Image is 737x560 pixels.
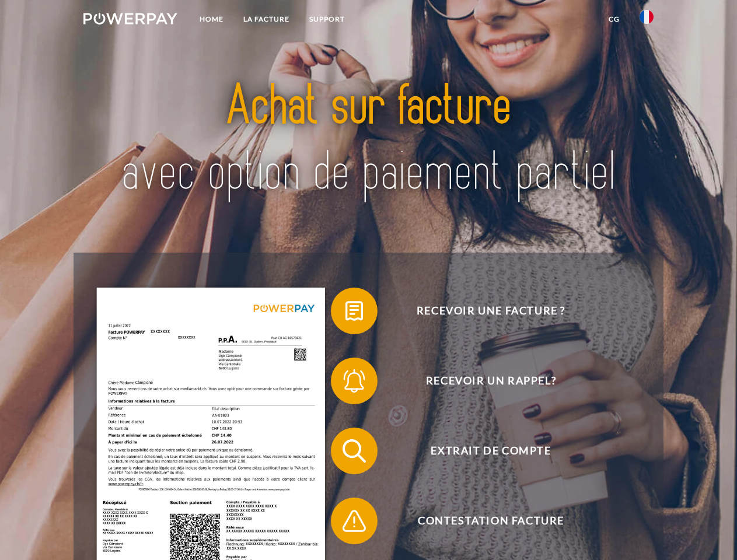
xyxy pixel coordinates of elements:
[340,366,369,395] img: qb_bell.svg
[83,13,177,24] img: logo-powerpay-white.svg
[331,428,634,474] button: Extrait de compte
[640,10,654,24] img: fr
[190,9,233,30] a: Home
[299,9,355,30] a: Support
[340,296,369,325] img: qb_bill.svg
[111,56,626,223] img: title-powerpay_fr.svg
[348,358,634,404] span: Recevoir un rappel?
[233,9,299,30] a: LA FACTURE
[331,288,634,334] button: Recevoir une facture ?
[340,436,369,466] img: qb_search.svg
[340,506,369,535] img: qb_warning.svg
[348,498,634,544] span: Contestation Facture
[331,498,634,544] button: Contestation Facture
[348,288,634,334] span: Recevoir une facture ?
[599,9,630,30] a: CG
[348,428,634,474] span: Extrait de compte
[331,358,634,404] button: Recevoir un rappel?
